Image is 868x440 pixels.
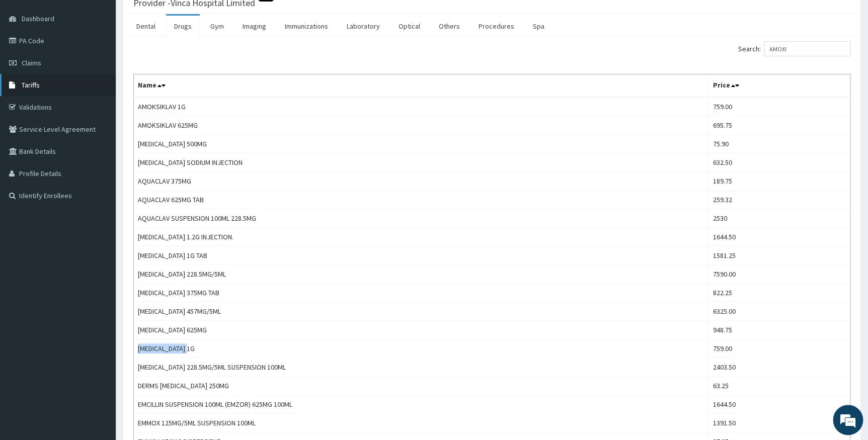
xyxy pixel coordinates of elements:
[134,302,709,321] td: [MEDICAL_DATA] 457MG/5ML
[339,16,388,37] a: Laboratory
[19,50,41,75] img: d_794563401_company_1708531726252_794563401
[708,97,850,116] td: 759.00
[708,377,850,395] td: 63.25
[134,116,709,135] td: AMOKSIKLAV 625MG
[134,339,709,358] td: [MEDICAL_DATA] 1G
[708,135,850,153] td: 75.90
[58,127,139,228] span: We're online!
[22,80,40,90] span: Tariffs
[134,153,709,172] td: [MEDICAL_DATA] SODIUM INJECTION
[165,5,189,29] div: Minimize live chat window
[134,246,709,265] td: [MEDICAL_DATA] 1G TAB
[708,302,850,321] td: 6325.00
[134,284,709,302] td: [MEDICAL_DATA] 375MG TAB
[134,395,709,414] td: EMCILLIN SUSPENSION 100ML (EMZOR) 625MG 100ML
[708,284,850,302] td: 822.25
[134,414,709,432] td: EMMOX 125MG/5ML SUSPENSION 100ML
[134,97,709,116] td: AMOKSIKLAV 1G
[470,16,522,37] a: Procedures
[134,321,709,339] td: [MEDICAL_DATA] 625MG
[134,265,709,284] td: [MEDICAL_DATA] 228.5MG/5ML
[708,172,850,191] td: 189.75
[134,135,709,153] td: [MEDICAL_DATA] 500MG
[277,16,336,37] a: Immunizations
[431,16,468,37] a: Others
[134,209,709,228] td: AQUACLAV SUSPENSION 100ML 228.5MG
[22,14,54,23] span: Dashboard
[708,191,850,209] td: 259.32
[708,116,850,135] td: 695.75
[708,414,850,432] td: 1391.50
[708,74,850,98] th: Price
[708,395,850,414] td: 1644.50
[764,41,850,56] input: Search:
[5,275,192,310] textarea: Type your message and hit 'Enter'
[525,16,553,37] a: Spa
[52,56,169,69] div: Chat with us now
[134,377,709,395] td: DERMS [MEDICAL_DATA] 250MG
[134,228,709,246] td: [MEDICAL_DATA] 1.2G INJECTION.
[134,191,709,209] td: AQUACLAV 625MG TAB
[390,16,428,37] a: Optical
[166,16,200,37] a: Drugs
[708,339,850,358] td: 759.00
[202,16,232,37] a: Gym
[708,265,850,284] td: 7590.00
[128,16,164,37] a: Dental
[22,58,41,67] span: Claims
[708,209,850,228] td: 2530
[134,358,709,377] td: [MEDICAL_DATA] 228.5MG/5ML SUSPENSION 100ML
[134,172,709,191] td: AQUACLAV 375MG
[134,74,709,98] th: Name
[708,358,850,377] td: 2403.50
[738,41,850,56] label: Search:
[708,228,850,246] td: 1644.50
[708,246,850,265] td: 1581.25
[234,16,274,37] a: Imaging
[708,321,850,339] td: 948.75
[708,153,850,172] td: 632.50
